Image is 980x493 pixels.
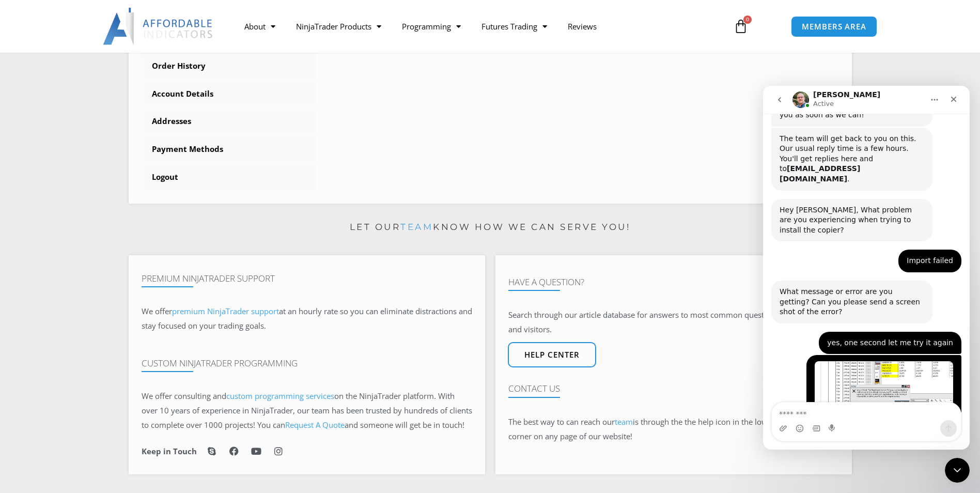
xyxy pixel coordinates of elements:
a: Help center [508,342,596,367]
a: 0 [718,11,764,41]
a: Order History [142,53,316,80]
nav: Menu [234,14,722,38]
iframe: Intercom live chat [763,86,970,450]
span: We offer [142,306,172,316]
img: LogoAI | Affordable Indicators – NinjaTrader [103,8,214,45]
p: The best way to can reach our is through the the help icon in the lower right-hand corner on any ... [508,415,839,444]
h4: Contact Us [508,383,839,394]
a: NinjaTrader Products [286,14,392,38]
h4: Premium NinjaTrader Support [142,273,472,284]
a: MEMBERS AREA [791,16,877,37]
span: on the NinjaTrader platform. With over 10 years of experience in NinjaTrader, our team has been t... [142,391,472,430]
iframe: Intercom live chat [945,458,970,483]
span: MEMBERS AREA [802,23,866,30]
a: Programming [392,14,471,38]
p: Search through our article database for answers to most common questions from customers and visit... [508,308,839,337]
a: Futures Trading [471,14,557,38]
a: Account Details [142,81,316,107]
span: at an hourly rate so you can eliminate distractions and stay focused on your trading goals. [142,306,472,331]
span: We offer consulting and [142,391,334,401]
h4: Custom NinjaTrader Programming [142,358,472,368]
a: custom programming services [226,391,334,401]
a: team [400,222,433,232]
a: Request A Quote [285,420,345,430]
a: Reviews [557,14,607,38]
a: premium NinjaTrader support [172,306,279,316]
a: team [615,417,633,427]
a: About [234,14,286,38]
h6: Keep in Touch [142,446,197,456]
a: Logout [142,164,316,191]
a: Payment Methods [142,136,316,163]
span: Help center [524,351,580,359]
span: 0 [743,16,752,24]
p: Let our know how we can serve you! [129,219,852,236]
h4: Have A Question? [508,277,839,287]
a: Addresses [142,108,316,135]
